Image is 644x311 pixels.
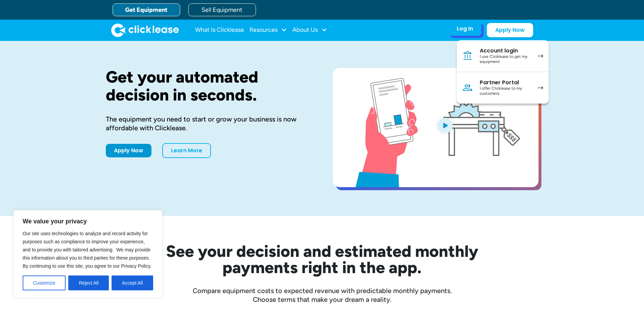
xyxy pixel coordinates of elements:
button: Reject All [68,275,109,290]
span: Our site uses technologies to analyze and record activity for purposes such as compliance to impr... [23,231,151,269]
a: What Is Clicklease [195,23,244,37]
p: We value your privacy [23,217,153,225]
div: Compare equipment costs to expected revenue with predictable monthly payments. Choose terms that ... [106,286,539,304]
a: Account loginI use Clicklease to get my equipment [457,40,549,72]
img: arrow [538,54,543,58]
div: Log In [457,25,473,32]
a: open lightbox [333,68,539,187]
img: arrow [538,86,543,90]
button: Customize [23,275,66,290]
a: Apply Now [487,23,533,37]
nav: Log In [457,40,549,104]
div: I use Clicklease to get my equipment [480,54,531,65]
div: Account login [480,47,531,54]
div: Partner Portal [480,79,531,86]
a: home [111,23,179,37]
a: Learn More [162,143,211,158]
img: Clicklease logo [111,23,179,37]
a: Get Equipment [113,3,180,16]
a: Apply Now [106,144,151,157]
div: I offer Clicklease to my customers. [480,86,531,96]
img: Blue play button logo on a light blue circular background [436,116,454,135]
div: The equipment you need to start or grow your business is now affordable with Clicklease. [106,115,311,132]
img: Bank icon [462,50,473,61]
a: Partner PortalI offer Clicklease to my customers. [457,72,549,104]
img: Person icon [462,82,473,93]
h2: See your decision and estimated monthly payments right in the app. [133,243,511,275]
button: Accept All [112,275,153,290]
div: About Us [292,23,327,37]
div: We value your privacy [14,210,162,297]
h1: Get your automated decision in seconds. [106,68,311,104]
a: Sell Equipment [188,3,256,16]
div: Resources [249,23,287,37]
